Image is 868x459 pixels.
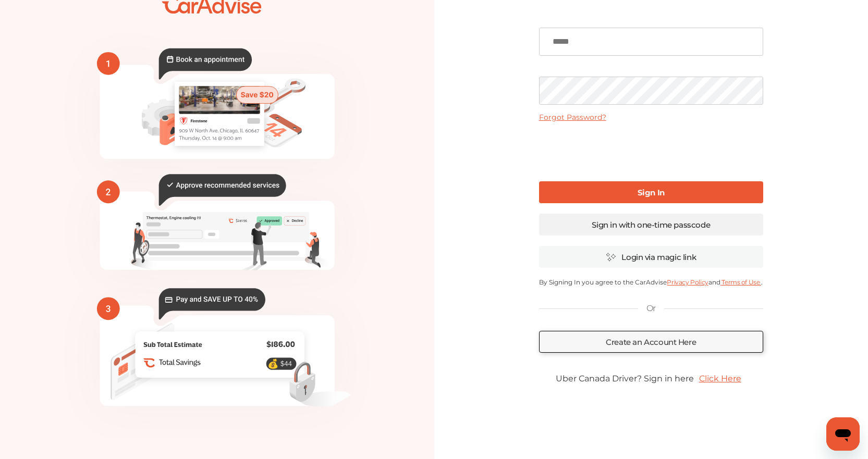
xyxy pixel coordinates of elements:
[539,181,763,203] a: Sign In
[646,303,656,314] p: Or
[539,331,763,353] a: Create an Account Here
[539,246,763,268] a: Login via magic link
[720,278,761,286] a: Terms of Use
[539,278,763,286] p: By Signing In you agree to the CarAdvise and .
[694,368,747,389] a: Click Here
[267,358,279,369] text: 💰
[638,188,665,197] b: Sign In
[606,252,616,262] img: magic_icon.32c66aac.svg
[539,214,763,235] a: Sign in with one-time passcode
[556,374,694,383] span: Uber Canada Driver? Sign in here
[539,113,606,122] a: Forgot Password?
[572,130,730,171] iframe: reCAPTCHA
[826,417,860,451] iframe: Button to launch messaging window
[667,278,708,286] a: Privacy Policy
